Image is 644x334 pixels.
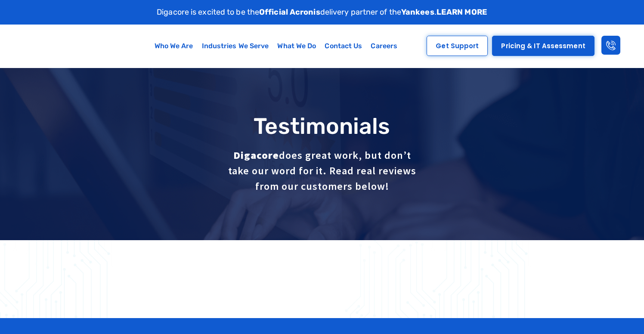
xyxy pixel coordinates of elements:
a: Digacore [233,148,279,162]
a: Who We Are [150,36,198,56]
a: What We Do [273,36,320,56]
a: Get Support [427,36,488,56]
span: Get Support [436,43,479,49]
nav: Menu [130,36,423,56]
p: does great work, but don’t take our word for it. Read real reviews from our customers below! [115,148,529,194]
img: Digacore logo 1 [14,29,95,63]
h1: Testimonials [46,114,598,139]
strong: Official Acronis [259,7,320,17]
a: Careers [366,36,402,56]
p: Digacore is excited to be the delivery partner of the . [157,6,487,18]
span: Pricing & IT Assessment [501,43,585,49]
a: Industries We Serve [198,36,273,56]
a: LEARN MORE [437,7,487,17]
a: Contact Us [320,36,366,56]
strong: Yankees [401,7,434,17]
a: Pricing & IT Assessment [492,36,594,56]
